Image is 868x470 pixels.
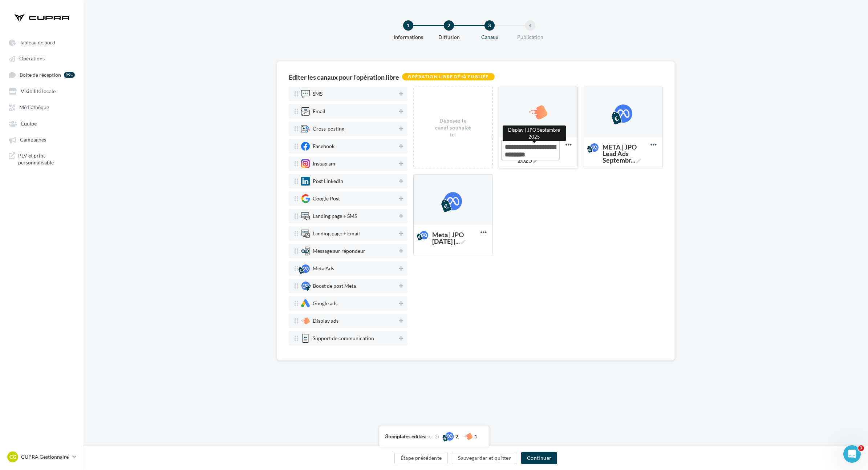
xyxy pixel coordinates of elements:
[385,33,431,41] div: Informations
[289,74,399,80] div: Editer les canaux pour l'opération libre
[313,179,343,184] div: Post LinkedIn
[518,144,563,163] span: Display | JPO Septembre 2025
[4,52,79,65] a: Opérations
[858,445,864,451] span: 1
[507,33,553,41] div: Publication
[455,433,458,440] div: 2
[64,72,75,78] div: 99+
[313,283,356,288] div: Boost de post Meta
[525,20,535,31] div: 4
[18,152,75,166] span: PLV et print personnalisable
[20,72,61,78] span: Boîte de réception
[4,68,79,81] a: Boîte de réception 99+
[466,33,513,41] div: Canaux
[484,20,495,31] div: 3
[313,91,323,96] div: SMS
[385,433,388,439] span: 3
[402,73,495,80] div: Opération libre déjà publiée
[19,56,45,62] span: Opérations
[452,452,517,464] button: Sauvegarder et quitter
[394,452,448,464] button: Étape précédente
[9,453,16,461] span: CG
[313,161,335,166] div: Instagram
[521,452,557,464] button: Continuer
[20,137,46,143] span: Campagnes
[590,144,650,152] span: META | JPO Lead Ads Septembre 2025
[313,336,374,341] div: Support de communication
[19,104,49,111] span: Médiathèque
[20,39,55,45] span: Tableau de bord
[4,149,79,169] a: PLV et print personnalisable
[603,144,648,163] span: META | JPO Lead Ads Septembr
[419,231,480,239] span: Meta | JPO Septembre 2025 | Drive to store
[6,450,78,464] a: CG CUPRA Gestionnaire
[313,231,360,236] div: Landing page + Email
[4,84,79,97] a: Visibilité locale
[843,445,861,463] iframe: Intercom live chat
[434,117,472,138] div: Déposez le canal souhaité ici
[432,231,477,244] span: Meta | JPO [DATE] |
[425,434,439,439] span: (sur 3)
[4,36,79,49] a: Tableau de bord
[313,248,365,254] div: Message sur répondeur
[503,126,566,141] div: Display | JPO Septembre 2025
[474,433,477,440] div: 1
[313,144,334,149] div: Facebook
[313,214,357,219] div: Landing page + SMS
[313,126,344,131] div: Cross-posting
[4,117,79,130] a: Équipe
[313,109,325,114] div: Email
[313,318,338,323] div: Display ads
[426,33,472,41] div: Diffusion
[455,237,460,245] span: ...
[21,453,69,461] p: CUPRA Gestionnaire
[403,20,413,31] div: 1
[21,120,37,127] span: Équipe
[21,88,56,94] span: Visibilité locale
[388,433,425,439] span: templates édités
[4,133,79,146] a: Campagnes
[313,301,337,306] div: Google ads
[313,266,334,271] div: Meta Ads
[4,100,79,113] a: Médiathèque
[313,196,340,201] div: Google Post
[444,20,454,31] div: 2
